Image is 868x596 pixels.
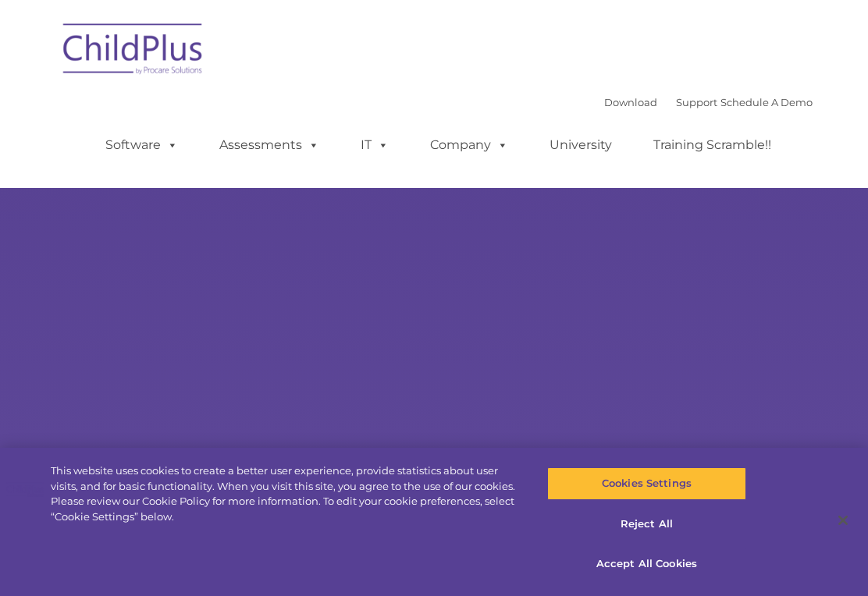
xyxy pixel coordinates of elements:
[604,96,813,108] font: |
[547,548,747,580] button: Accept All Cookies
[55,12,212,90] img: ChildPlus by Procare Solutions
[345,129,404,161] a: IT
[90,129,194,161] a: Software
[51,463,521,524] div: This website uses cookies to create a better user experience, provide statistics about user visit...
[204,129,335,161] a: Assessments
[414,129,524,161] a: Company
[534,129,628,161] a: University
[676,96,717,108] a: Support
[638,129,787,161] a: Training Scramble!!
[604,96,657,108] a: Download
[826,503,860,537] button: Close
[547,508,747,541] button: Reject All
[720,96,813,108] a: Schedule A Demo
[547,467,747,500] button: Cookies Settings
